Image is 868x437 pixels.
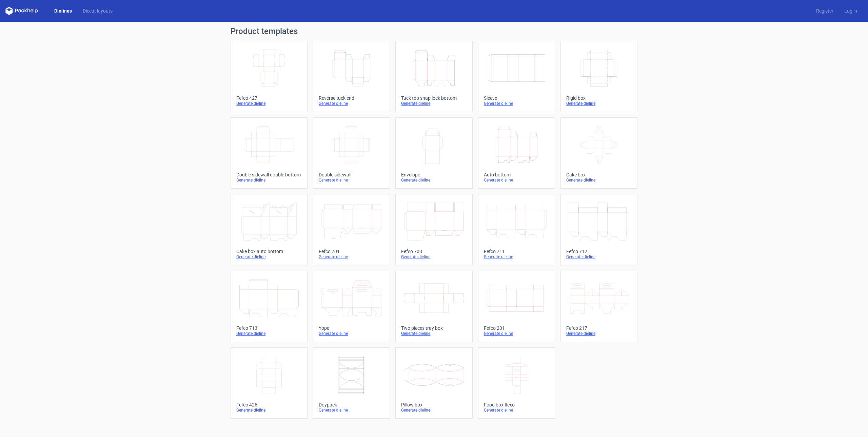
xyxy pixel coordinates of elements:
div: Yope [319,325,384,331]
a: Food box flexoGenerate dieline [478,347,555,419]
div: Fefco 701 [319,249,384,254]
div: Fefco 427 [236,95,302,101]
a: Double sidewallGenerate dieline [313,117,390,189]
a: YopeGenerate dieline [313,271,390,342]
a: Reverse tuck endGenerate dieline [313,41,390,112]
div: Tuck top snap lock bottom [401,95,467,101]
a: SleeveGenerate dieline [478,41,555,112]
div: Generate dieline [484,331,549,336]
div: Generate dieline [401,177,467,183]
div: Generate dieline [566,254,632,260]
a: Tuck top snap lock bottomGenerate dieline [395,41,472,112]
a: Fefco 427Generate dieline [231,41,308,112]
h1: Product templates [231,27,637,35]
div: Fefco 703 [401,249,467,254]
a: Double sidewall double bottomGenerate dieline [231,117,308,189]
a: Fefco 711Generate dieline [478,194,555,265]
div: Generate dieline [236,177,302,183]
a: Cake boxGenerate dieline [560,117,637,189]
div: Doypack [319,402,384,407]
div: Fefco 713 [236,325,302,331]
a: Fefco 703Generate dieline [395,194,472,265]
div: Generate dieline [566,177,632,183]
div: Two pieces tray box [401,325,467,331]
div: Generate dieline [401,101,467,106]
a: Diecut layouts [77,7,118,14]
a: Register [811,7,839,14]
div: Fefco 711 [484,249,549,254]
div: Generate dieline [236,407,302,413]
div: Double sidewall [319,172,384,177]
a: DoypackGenerate dieline [313,347,390,419]
div: Generate dieline [484,177,549,183]
div: Generate dieline [484,407,549,413]
a: Fefco 701Generate dieline [313,194,390,265]
div: Cake box [566,172,632,177]
div: Generate dieline [236,101,302,106]
a: Pillow boxGenerate dieline [395,347,472,419]
div: Envelope [401,172,467,177]
a: EnvelopeGenerate dieline [395,117,472,189]
div: Rigid box [566,95,632,101]
div: Generate dieline [566,101,632,106]
a: Fefco 217Generate dieline [560,271,637,342]
a: Rigid boxGenerate dieline [560,41,637,112]
a: Fefco 201Generate dieline [478,271,555,342]
div: Generate dieline [319,101,384,106]
div: Generate dieline [319,407,384,413]
div: Food box flexo [484,402,549,407]
div: Cake box auto bottom [236,249,302,254]
a: Auto bottomGenerate dieline [478,117,555,189]
div: Generate dieline [566,331,632,336]
div: Generate dieline [401,407,467,413]
a: Fefco 712Generate dieline [560,194,637,265]
a: Fefco 426Generate dieline [231,347,308,419]
div: Generate dieline [401,254,467,260]
div: Generate dieline [401,331,467,336]
div: Generate dieline [236,331,302,336]
div: Generate dieline [236,254,302,260]
div: Fefco 712 [566,249,632,254]
div: Fefco 217 [566,325,632,331]
a: Dielines [49,7,77,14]
div: Auto bottom [484,172,549,177]
div: Generate dieline [484,254,549,260]
div: Fefco 426 [236,402,302,407]
div: Generate dieline [484,101,549,106]
a: Fefco 713Generate dieline [231,271,308,342]
div: Generate dieline [319,177,384,183]
div: Pillow box [401,402,467,407]
a: Cake box auto bottomGenerate dieline [231,194,308,265]
a: Two pieces tray boxGenerate dieline [395,271,472,342]
div: Reverse tuck end [319,95,384,101]
div: Generate dieline [319,254,384,260]
div: Sleeve [484,95,549,101]
div: Double sidewall double bottom [236,172,302,177]
a: Log in [839,7,863,14]
div: Fefco 201 [484,325,549,331]
div: Generate dieline [319,331,384,336]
